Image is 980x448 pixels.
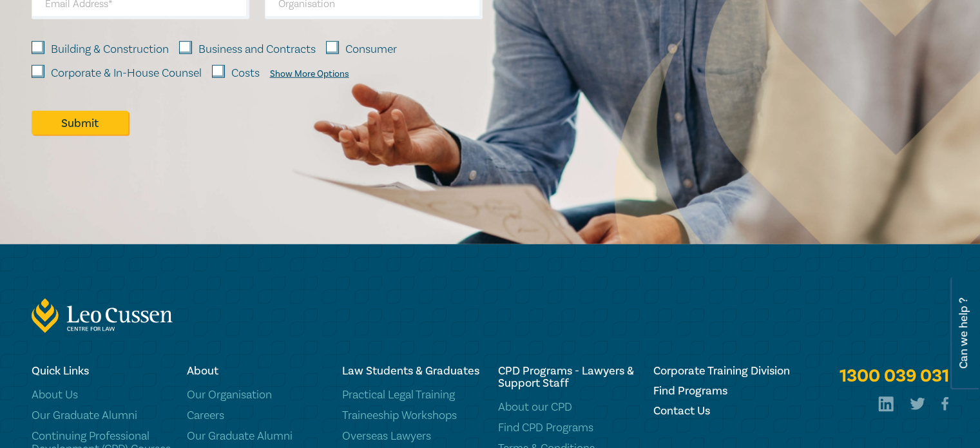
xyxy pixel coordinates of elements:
a: About our CPD [497,401,637,414]
label: Costs [231,65,260,82]
div: Show More Options [270,69,349,79]
a: Contact Us [653,405,793,417]
button: Submit [32,111,128,135]
h6: Quick Links [32,365,171,377]
a: Overseas Lawyers [342,430,482,443]
a: Find Programs [653,385,793,397]
label: Corporate & In-House Counsel [51,65,202,82]
label: Business and Contracts [198,41,316,58]
a: Our Graduate Alumni [187,430,327,443]
a: Practical Legal Training [342,389,482,402]
span: Can we help ? [957,284,970,382]
a: Careers [187,409,327,422]
a: Traineeship Workshops [342,409,482,422]
a: Find CPD Programs [497,422,637,434]
a: 1300 039 031 [839,365,948,388]
a: About Us [32,389,171,402]
h6: Law Students & Graduates [342,365,482,377]
h6: CPD Programs - Lawyers & Support Staff [497,365,637,389]
h6: About [187,365,327,377]
label: Consumer [345,41,397,58]
label: Building & Construction [51,41,169,58]
a: Corporate Training Division [653,365,793,377]
a: Our Organisation [187,389,327,402]
a: Our Graduate Alumni [32,409,171,422]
